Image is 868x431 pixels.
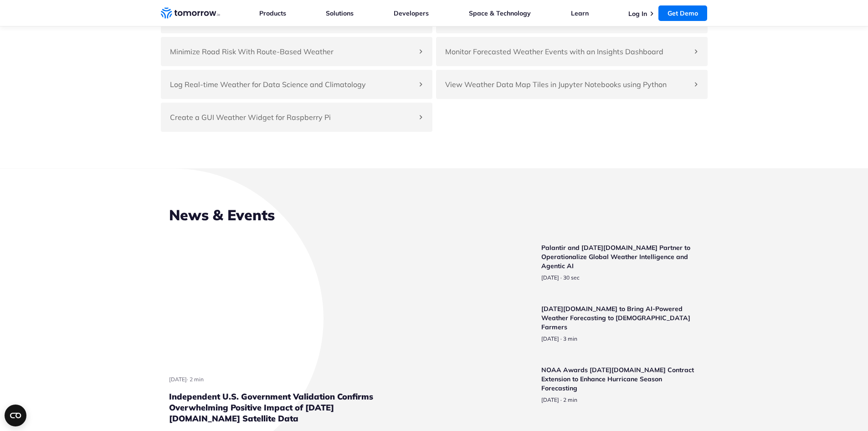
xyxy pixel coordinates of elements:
[563,274,580,281] span: Estimated reading time
[170,112,414,123] h4: Create a GUI Weather Widget for Raspberry Pi
[563,335,577,342] span: Estimated reading time
[469,9,531,17] a: Space & Technology
[658,5,707,21] a: Get Demo
[481,365,699,415] a: Read NOAA Awards Tomorrow.io Contract Extension to Enhance Hurricane Season Forecasting
[541,365,699,393] h3: NOAA Awards [DATE][DOMAIN_NAME] Contract Extension to Enhance Hurricane Season Forecasting
[161,6,220,20] a: Home link
[394,9,429,17] a: Developers
[541,243,699,270] h3: Palantir and [DATE][DOMAIN_NAME] Partner to Operationalize Global Weather Intelligence and Agenti...
[161,37,432,66] div: Minimize Road Risk With Route-Based Weather
[161,70,432,99] div: Log Real-time Weather for Data Science and Climatology
[445,46,689,57] h4: Monitor Forecasted Weather Events with an Insights Dashboard
[541,304,699,332] h3: [DATE][DOMAIN_NAME] to Bring AI-Powered Weather Forecasting to [DEMOGRAPHIC_DATA] Farmers
[560,396,562,404] span: ·
[169,376,187,383] span: publish date
[481,304,699,354] a: Read Tomorrow.io to Bring AI-Powered Weather Forecasting to Filipino Farmers
[259,9,286,17] a: Products
[161,103,432,132] div: Create a GUI Weather Widget for Raspberry Pi
[445,79,689,90] h4: View Weather Data Map Tiles in Jupyter Notebooks using Python
[169,243,389,424] a: Read Independent U.S. Government Validation Confirms Overwhelming Positive Impact of Tomorrow.io ...
[436,70,708,99] div: View Weather Data Map Tiles in Jupyter Notebooks using Python
[563,396,577,403] span: Estimated reading time
[5,405,26,426] button: Open CMP widget
[190,376,204,383] span: Estimated reading time
[436,37,708,66] div: Monitor Forecasted Weather Events with an Insights Dashboard
[187,376,188,383] span: ·
[170,79,414,90] h4: Log Real-time Weather for Data Science and Climatology
[161,4,432,33] div: Build Your Own Weather App With One Call
[560,335,562,343] span: ·
[326,9,354,17] a: Solutions
[169,391,389,424] h3: Independent U.S. Government Validation Confirms Overwhelming Positive Impact of [DATE][DOMAIN_NAM...
[541,396,559,403] span: publish date
[169,205,699,225] h2: News & Events
[436,4,708,33] div: Set Up Severe Weather Alerts Around A Geofence
[541,335,559,342] span: publish date
[541,274,559,281] span: publish date
[170,46,414,57] h4: Minimize Road Risk With Route-Based Weather
[560,274,562,281] span: ·
[571,9,589,17] a: Learn
[481,243,699,293] a: Read Palantir and Tomorrow.io Partner to Operationalize Global Weather Intelligence and Agentic AI
[628,10,647,18] a: Log In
